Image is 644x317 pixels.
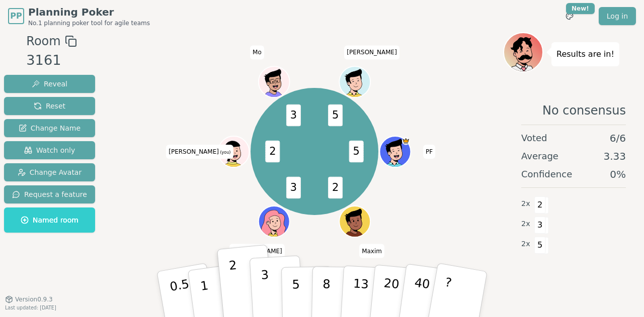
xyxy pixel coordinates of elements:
[250,45,264,59] span: Click to change your name
[534,196,546,214] span: 2
[24,145,75,155] span: Watch only
[521,167,572,181] span: Confidence
[610,167,626,181] span: 0 %
[521,131,547,145] span: Voted
[359,244,384,258] span: Click to change your name
[402,137,410,145] span: PF is the host
[556,47,614,61] p: Results are in!
[34,101,65,111] span: Reset
[32,79,67,89] span: Reveal
[18,167,82,177] span: Change Avatar
[328,104,343,127] span: 5
[8,5,150,27] a: PPPlanning PokerNo.1 planning poker tool for agile teams
[566,3,595,14] div: New!
[219,137,249,166] button: Click to change your avatar
[5,305,56,310] span: Last updated: [DATE]
[19,123,80,133] span: Change Name
[26,32,60,50] span: Room
[286,177,301,199] span: 3
[4,141,95,159] button: Watch only
[560,7,579,25] button: New!
[4,119,95,137] button: Change Name
[10,10,22,22] span: PP
[423,145,435,159] span: Click to change your name
[542,102,626,119] span: No consensus
[328,177,343,199] span: 2
[349,141,364,163] span: 5
[610,131,626,145] span: 6 / 6
[521,239,530,250] span: 2 x
[12,189,87,199] span: Request a feature
[26,50,76,71] div: 3161
[534,237,546,254] span: 5
[228,258,242,313] p: 2
[4,97,95,115] button: Reset
[534,217,546,234] span: 3
[21,215,78,225] span: Named room
[521,149,558,163] span: Average
[28,19,150,27] span: No.1 planning poker tool for agile teams
[521,198,530,209] span: 2 x
[5,295,53,303] button: Version0.9.3
[166,145,233,159] span: Click to change your name
[28,5,150,19] span: Planning Poker
[265,141,280,163] span: 2
[4,207,95,233] button: Named room
[286,104,301,127] span: 3
[4,163,95,181] button: Change Avatar
[219,150,231,155] span: (you)
[4,185,95,203] button: Request a feature
[599,7,636,25] a: Log in
[15,295,53,303] span: Version 0.9.3
[344,45,399,59] span: Click to change your name
[521,219,530,230] span: 2 x
[229,244,285,258] span: Click to change your name
[4,75,95,93] button: Reveal
[603,149,626,163] span: 3.33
